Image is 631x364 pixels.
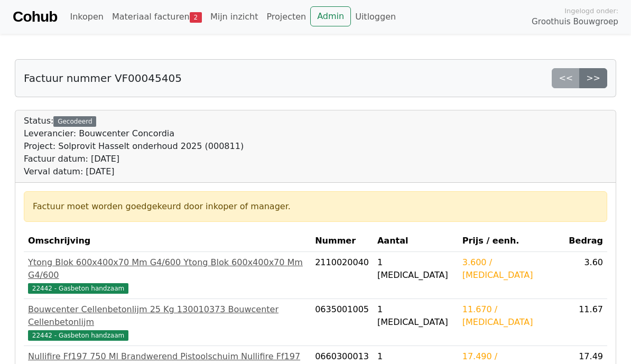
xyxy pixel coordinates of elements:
[28,303,307,341] a: Bouwcenter Cellenbetonlijm 25 Kg 130010373 Bouwcenter Cellenbetonlijm22442 - Gasbeton handzaam
[458,230,565,252] th: Prijs / eenh.
[24,165,244,178] div: Verval datum: [DATE]
[13,4,57,30] a: Cohub
[564,252,607,299] td: 3.60
[564,230,607,252] th: Bedrag
[24,115,244,178] div: Status:
[28,256,307,294] a: Ytong Blok 600x400x70 Mm G4/600 Ytong Blok 600x400x70 Mm G4/60022442 - Gasbeton handzaam
[377,256,454,282] div: 1 [MEDICAL_DATA]
[33,200,598,213] div: Factuur moet worden goedgekeurd door inkoper of manager.
[24,72,182,85] h5: Factuur nummer VF00045405
[564,6,618,16] span: Ingelogd onder:
[310,6,351,26] a: Admin
[24,140,244,153] div: Project: Solprovit Hasselt onderhoud 2025 (000811)
[311,252,373,299] td: 2110020040
[28,330,128,341] span: 22442 - Gasbeton handzaam
[462,303,561,329] div: 11.670 / [MEDICAL_DATA]
[262,6,310,27] a: Projecten
[579,68,607,88] a: >>
[206,6,263,27] a: Mijn inzicht
[108,6,206,27] a: Materiaal facturen2
[24,127,244,140] div: Leverancier: Bouwcenter Concordia
[532,16,618,28] span: Groothuis Bouwgroep
[564,299,607,346] td: 11.67
[377,303,454,329] div: 1 [MEDICAL_DATA]
[351,6,400,27] a: Uitloggen
[190,12,202,23] span: 2
[53,116,96,127] div: Gecodeerd
[311,230,373,252] th: Nummer
[28,283,128,294] span: 22442 - Gasbeton handzaam
[24,230,311,252] th: Omschrijving
[311,299,373,346] td: 0635001005
[66,6,107,27] a: Inkopen
[373,230,458,252] th: Aantal
[28,256,307,282] div: Ytong Blok 600x400x70 Mm G4/600 Ytong Blok 600x400x70 Mm G4/600
[28,303,307,329] div: Bouwcenter Cellenbetonlijm 25 Kg 130010373 Bouwcenter Cellenbetonlijm
[24,153,244,165] div: Factuur datum: [DATE]
[462,256,561,282] div: 3.600 / [MEDICAL_DATA]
